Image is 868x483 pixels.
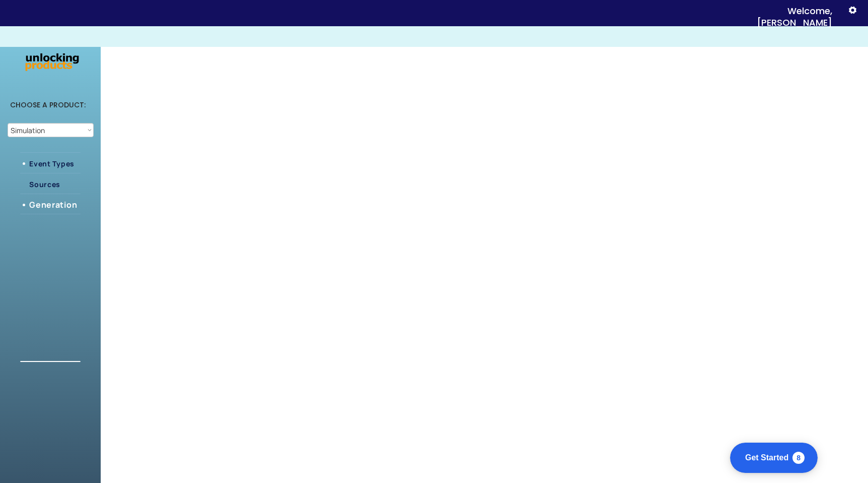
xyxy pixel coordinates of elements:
[29,201,90,210] div: Generation
[725,5,832,29] div: Welcome, [PERSON_NAME]
[29,180,90,188] div: Sources
[847,5,858,15] button: 
[730,443,818,473] iframe: Checklist launcher
[849,5,856,15] text: 
[29,160,90,167] div: Event Types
